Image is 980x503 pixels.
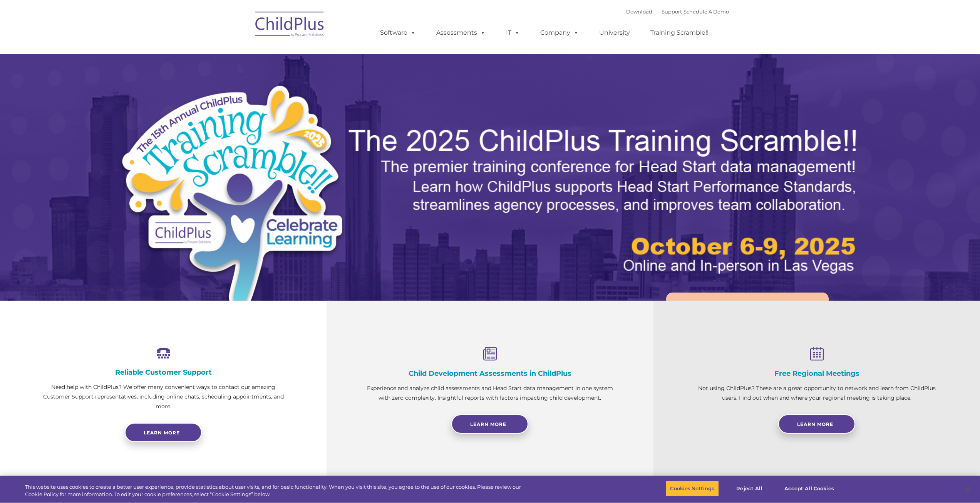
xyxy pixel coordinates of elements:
a: Assessments [429,25,493,40]
a: Download [626,8,652,15]
a: Learn more [125,423,202,442]
button: Cookies Settings [666,481,719,497]
a: IT [498,25,528,40]
button: Reject All [725,481,774,497]
a: University [591,25,638,40]
p: Need help with ChildPlus? We offer many convenient ways to contact our amazing Customer Support r... [39,382,288,411]
a: Learn More [451,414,528,434]
a: Learn More [666,293,829,336]
button: Accept All Cookies [780,481,838,497]
h4: Child Development Assessments in ChildPlus [365,369,615,378]
a: Company [533,25,586,40]
div: This website uses cookies to create a better user experience, provide statistics about user visit... [25,483,539,498]
a: Learn More [778,414,855,434]
span: Last name [107,51,131,57]
a: Software [372,25,424,40]
span: Learn More [470,421,506,427]
span: Learn more [144,430,180,436]
a: Schedule A Demo [683,8,729,15]
p: Not using ChildPlus? These are a great opportunity to network and learn from ChildPlus users. Fin... [692,384,941,403]
button: Close [959,480,976,497]
h4: Reliable Customer Support [39,368,288,377]
font: | [626,8,729,15]
a: Support [662,8,682,15]
p: Experience and analyze child assessments and Head Start data management in one system with zero c... [365,384,615,403]
span: Phone number [107,82,140,88]
img: ChildPlus by Procare Solutions [251,6,328,45]
span: Learn More [797,421,833,427]
a: Training Scramble!! [643,25,716,40]
h4: Free Regional Meetings [692,369,941,378]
